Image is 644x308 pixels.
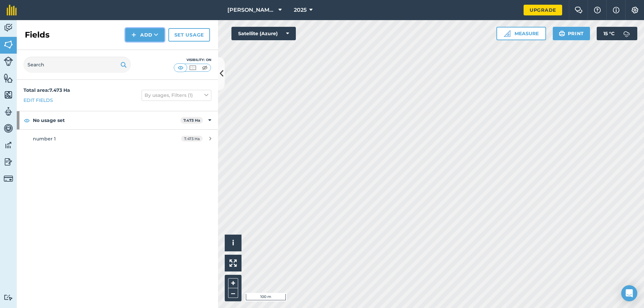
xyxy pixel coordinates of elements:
input: Search [23,57,131,73]
img: A cog icon [631,7,639,13]
button: Measure [496,27,546,40]
span: 7.473 Ha [181,136,203,141]
span: i [232,239,234,247]
img: svg+xml;base64,PHN2ZyB4bWxucz0iaHR0cDovL3d3dy53My5vcmcvMjAwMC9zdmciIHdpZHRoPSIxOSIgaGVpZ2h0PSIyNC... [559,29,565,38]
div: No usage set7.473 Ha [17,111,218,129]
img: svg+xml;base64,PD94bWwgdmVyc2lvbj0iMS4wIiBlbmNvZGluZz0idXRmLTgiPz4KPCEtLSBHZW5lcmF0b3I6IEFkb2JlIE... [4,57,13,66]
img: svg+xml;base64,PD94bWwgdmVyc2lvbj0iMS4wIiBlbmNvZGluZz0idXRmLTgiPz4KPCEtLSBHZW5lcmF0b3I6IEFkb2JlIE... [620,27,633,40]
img: fieldmargin Logo [7,5,17,15]
img: svg+xml;base64,PHN2ZyB4bWxucz0iaHR0cDovL3d3dy53My5vcmcvMjAwMC9zdmciIHdpZHRoPSI1NiIgaGVpZ2h0PSI2MC... [4,40,13,50]
strong: Total area : 7.473 Ha [23,87,70,93]
button: + [228,278,238,288]
img: svg+xml;base64,PD94bWwgdmVyc2lvbj0iMS4wIiBlbmNvZGluZz0idXRmLTgiPz4KPCEtLSBHZW5lcmF0b3I6IEFkb2JlIE... [4,174,13,183]
img: svg+xml;base64,PD94bWwgdmVyc2lvbj0iMS4wIiBlbmNvZGluZz0idXRmLTgiPz4KPCEtLSBHZW5lcmF0b3I6IEFkb2JlIE... [4,140,13,150]
span: 2025 [294,6,307,14]
img: svg+xml;base64,PHN2ZyB4bWxucz0iaHR0cDovL3d3dy53My5vcmcvMjAwMC9zdmciIHdpZHRoPSIxOSIgaGVpZ2h0PSIyNC... [120,61,127,69]
img: A question mark icon [593,7,601,13]
button: i [225,235,241,251]
img: svg+xml;base64,PHN2ZyB4bWxucz0iaHR0cDovL3d3dy53My5vcmcvMjAwMC9zdmciIHdpZHRoPSIxNyIgaGVpZ2h0PSIxNy... [613,6,620,14]
button: Satellite (Azure) [231,27,296,40]
h2: Fields [25,29,50,40]
a: Set usage [168,28,210,42]
img: svg+xml;base64,PD94bWwgdmVyc2lvbj0iMS4wIiBlbmNvZGluZz0idXRmLTgiPz4KPCEtLSBHZW5lcmF0b3I6IEFkb2JlIE... [4,294,13,301]
strong: No usage set [33,111,180,129]
img: svg+xml;base64,PD94bWwgdmVyc2lvbj0iMS4wIiBlbmNvZGluZz0idXRmLTgiPz4KPCEtLSBHZW5lcmF0b3I6IEFkb2JlIE... [4,23,13,33]
img: svg+xml;base64,PHN2ZyB4bWxucz0iaHR0cDovL3d3dy53My5vcmcvMjAwMC9zdmciIHdpZHRoPSI1MCIgaGVpZ2h0PSI0MC... [176,64,185,71]
img: svg+xml;base64,PHN2ZyB4bWxucz0iaHR0cDovL3d3dy53My5vcmcvMjAwMC9zdmciIHdpZHRoPSI1NiIgaGVpZ2h0PSI2MC... [4,90,13,100]
span: [PERSON_NAME] farm [227,6,276,14]
div: Open Intercom Messenger [621,285,637,301]
span: number 1 [33,136,56,142]
a: number 17.473 Ha [17,130,218,148]
img: svg+xml;base64,PHN2ZyB4bWxucz0iaHR0cDovL3d3dy53My5vcmcvMjAwMC9zdmciIHdpZHRoPSI1MCIgaGVpZ2h0PSI0MC... [201,64,209,71]
span: 15 ° C [603,27,614,40]
button: – [228,288,238,298]
img: svg+xml;base64,PHN2ZyB4bWxucz0iaHR0cDovL3d3dy53My5vcmcvMjAwMC9zdmciIHdpZHRoPSI1MCIgaGVpZ2h0PSI0MC... [189,64,197,71]
div: Visibility: On [174,57,211,63]
img: svg+xml;base64,PHN2ZyB4bWxucz0iaHR0cDovL3d3dy53My5vcmcvMjAwMC9zdmciIHdpZHRoPSIxNCIgaGVpZ2h0PSIyNC... [131,31,136,39]
img: svg+xml;base64,PD94bWwgdmVyc2lvbj0iMS4wIiBlbmNvZGluZz0idXRmLTgiPz4KPCEtLSBHZW5lcmF0b3I6IEFkb2JlIE... [4,123,13,133]
button: By usages, Filters (1) [142,90,211,101]
img: svg+xml;base64,PHN2ZyB4bWxucz0iaHR0cDovL3d3dy53My5vcmcvMjAwMC9zdmciIHdpZHRoPSI1NiIgaGVpZ2h0PSI2MC... [4,73,13,83]
img: Four arrows, one pointing top left, one top right, one bottom right and the last bottom left [229,259,237,267]
a: Upgrade [524,5,562,15]
button: Print [553,27,590,40]
a: Edit fields [23,97,53,104]
button: 15 °C [597,27,637,40]
img: svg+xml;base64,PD94bWwgdmVyc2lvbj0iMS4wIiBlbmNvZGluZz0idXRmLTgiPz4KPCEtLSBHZW5lcmF0b3I6IEFkb2JlIE... [4,157,13,167]
img: Two speech bubbles overlapping with the left bubble in the forefront [575,7,583,13]
button: Add [125,28,164,42]
img: Ruler icon [504,30,511,37]
img: svg+xml;base64,PD94bWwgdmVyc2lvbj0iMS4wIiBlbmNvZGluZz0idXRmLTgiPz4KPCEtLSBHZW5lcmF0b3I6IEFkb2JlIE... [4,107,13,117]
strong: 7.473 Ha [183,118,200,123]
img: svg+xml;base64,PHN2ZyB4bWxucz0iaHR0cDovL3d3dy53My5vcmcvMjAwMC9zdmciIHdpZHRoPSIxOCIgaGVpZ2h0PSIyNC... [24,116,30,124]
